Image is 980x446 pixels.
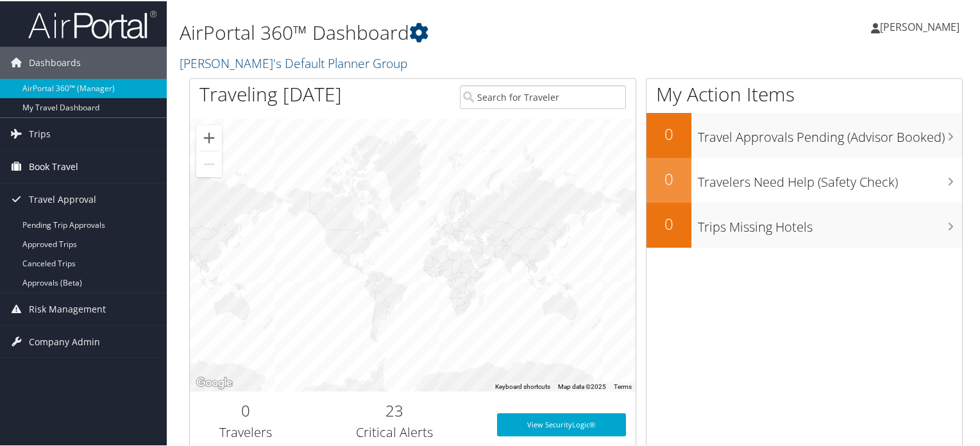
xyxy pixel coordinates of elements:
[646,212,691,234] h2: 0
[698,210,962,235] h3: Trips Missing Hotels
[646,167,691,189] h2: 0
[199,422,292,440] h3: Travelers
[646,80,962,107] h1: My Action Items
[646,157,962,202] a: 0Travelers Need Help (Safety Check)
[193,373,235,390] a: Open this area in Google Maps (opens a new window)
[180,18,708,45] h1: AirPortal 360™ Dashboard
[29,325,100,357] span: Company Admin
[199,80,342,107] h1: Traveling [DATE]
[311,399,478,420] h2: 23
[29,292,106,324] span: Risk Management
[196,150,222,176] button: Zoom out
[698,121,962,145] h3: Travel Approvals Pending (Advisor Booked)
[871,6,972,45] a: [PERSON_NAME]
[698,166,962,190] h3: Travelers Need Help (Safety Check)
[558,382,606,389] span: Map data ©2025
[495,381,550,390] button: Keyboard shortcuts
[29,182,96,214] span: Travel Approval
[193,373,235,390] img: Google
[199,399,292,420] h2: 0
[29,150,78,182] span: Book Travel
[646,202,962,246] a: 0Trips Missing Hotels
[646,122,691,144] h2: 0
[880,19,959,33] span: [PERSON_NAME]
[646,112,962,157] a: 0Travel Approvals Pending (Advisor Booked)
[497,412,627,435] a: View SecurityLogic®
[180,53,410,71] a: [PERSON_NAME]'s Default Planner Group
[460,84,627,108] input: Search for Traveler
[196,124,222,150] button: Zoom in
[28,8,156,39] img: airportal-logo.png
[29,117,51,149] span: Trips
[614,382,632,389] a: Terms (opens in new tab)
[29,46,81,78] span: Dashboards
[311,422,478,440] h3: Critical Alerts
